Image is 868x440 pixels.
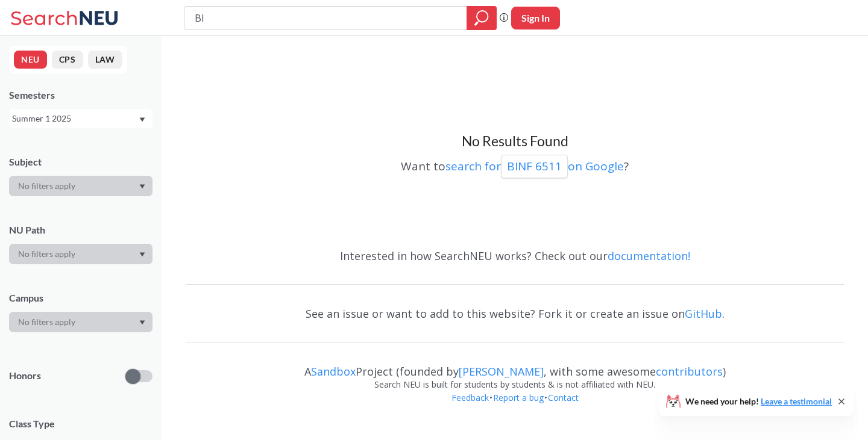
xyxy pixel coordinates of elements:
[52,51,83,69] button: CPS
[685,397,832,406] span: We need your help!
[9,88,153,102] div: Semesters
[9,291,153,305] div: Campus
[656,364,723,379] a: contributors
[186,296,844,331] div: See an issue or want to add to this website? Fork it or create an issue on .
[445,158,624,174] a: search forBINF 6511on Google
[186,378,844,391] div: Search NEU is built for students by students & is not affiliated with NEU.
[9,223,153,237] div: NU Path
[139,252,145,257] svg: Dropdown arrow
[186,391,844,423] div: • •
[311,364,356,379] a: Sandbox
[451,392,489,403] a: Feedback
[9,417,153,430] span: Class Type
[12,112,138,125] div: Summer 1 2025
[547,392,579,403] a: Contact
[139,320,145,325] svg: Dropdown arrow
[139,117,145,122] svg: Dropdown arrow
[467,6,497,30] div: magnifying glass
[761,396,832,406] a: Leave a testimonial
[9,244,153,264] div: Dropdown arrow
[186,354,844,378] div: A Project (founded by , with some awesome )
[9,369,41,383] p: Honors
[186,238,844,273] div: Interested in how SearchNEU works? Check out our
[511,7,560,29] button: Sign In
[492,392,544,403] a: Report a bug
[9,109,153,128] div: Summer 1 2025Dropdown arrow
[685,306,722,321] a: GitHub
[459,364,544,379] a: [PERSON_NAME]
[9,312,153,332] div: Dropdown arrow
[193,8,458,28] input: Class, professor, course number, "phrase"
[474,10,489,26] svg: magnifying glass
[9,176,153,196] div: Dropdown arrow
[507,158,562,175] p: BINF 6511
[608,249,690,263] a: documentation!
[14,51,47,69] button: NEU
[88,51,122,69] button: LAW
[9,155,153,169] div: Subject
[186,150,844,178] div: Want to ?
[186,132,844,150] h3: No Results Found
[139,184,145,189] svg: Dropdown arrow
